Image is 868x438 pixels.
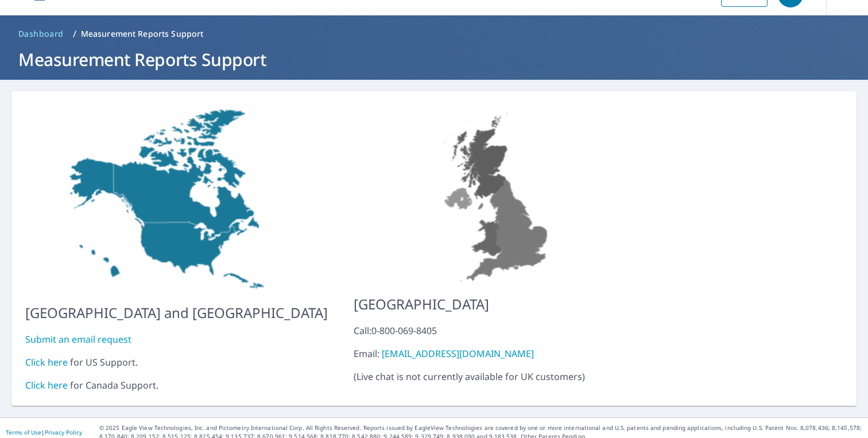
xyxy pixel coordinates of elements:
[81,28,204,40] p: Measurement Reports Support
[18,28,64,40] span: Dashboard
[25,105,328,293] img: US-MAP
[354,347,642,361] div: Email:
[14,25,68,43] a: Dashboard
[73,27,76,41] li: /
[382,347,534,360] a: [EMAIL_ADDRESS][DOMAIN_NAME]
[25,356,68,369] a: Click here
[14,25,854,43] nav: breadcrumb
[354,294,642,315] p: [GEOGRAPHIC_DATA]
[25,378,328,392] div: for Canada Support.
[354,105,642,285] img: US-MAP
[6,429,82,436] p: |
[25,355,328,369] div: for US Support.
[25,303,328,323] p: [GEOGRAPHIC_DATA] and [GEOGRAPHIC_DATA]
[354,324,642,338] div: Call: 0-800-069-8405
[45,428,82,436] a: Privacy Policy
[14,48,854,71] h1: Measurement Reports Support
[25,379,68,392] a: Click here
[354,324,642,383] p: ( Live chat is not currently available for UK customers )
[25,333,131,346] a: Submit an email request
[6,428,41,436] a: Terms of Use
